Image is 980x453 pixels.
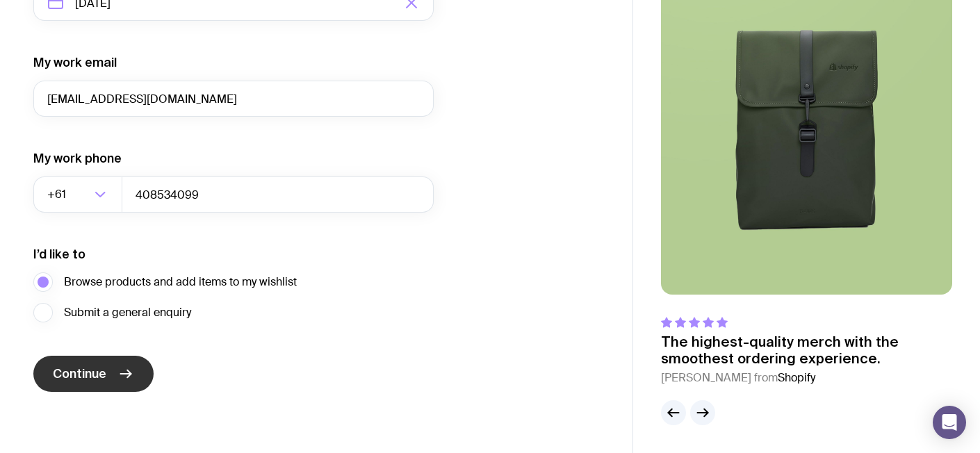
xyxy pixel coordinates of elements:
[33,246,85,263] label: I’d like to
[33,81,434,117] input: you@email.com
[661,370,952,386] cite: [PERSON_NAME] from
[64,304,191,321] span: Submit a general enquiry
[778,370,815,385] span: Shopify
[33,54,117,71] label: My work email
[47,176,69,213] span: +61
[53,365,106,382] span: Continue
[933,406,966,439] div: Open Intercom Messenger
[64,274,297,290] span: Browse products and add items to my wishlist
[69,176,90,213] input: Search for option
[33,150,122,167] label: My work phone
[661,333,952,367] p: The highest-quality merch with the smoothest ordering experience.
[33,176,122,213] div: Search for option
[33,356,154,392] button: Continue
[122,176,434,213] input: 0400123456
